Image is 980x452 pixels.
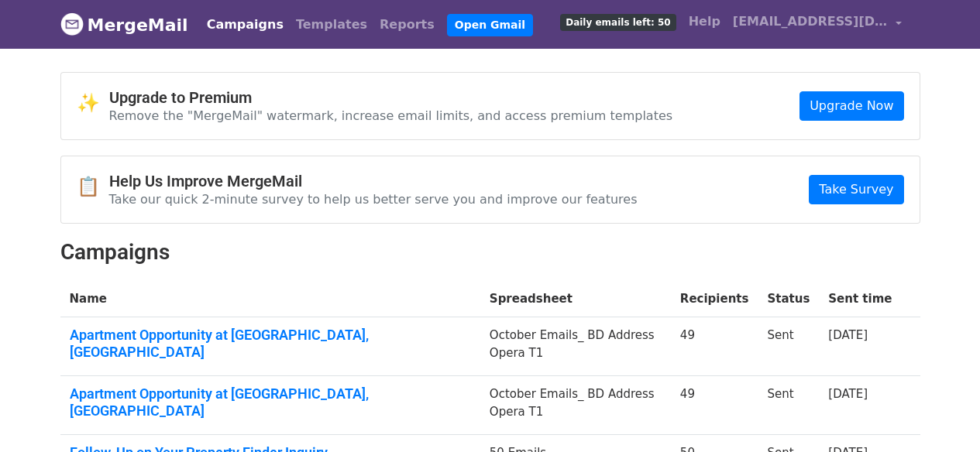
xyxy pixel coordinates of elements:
[480,281,671,317] th: Spreadsheet
[70,385,471,419] a: Apartment Opportunity at [GEOGRAPHIC_DATA], [GEOGRAPHIC_DATA]
[109,88,673,107] h4: Upgrade to Premium
[758,376,819,435] td: Sent
[828,387,868,401] a: [DATE]
[60,281,480,317] th: Name
[60,12,84,36] img: MergeMail logo
[819,281,901,317] th: Sent time
[447,14,533,36] a: Open Gmail
[109,172,638,190] h4: Help Us Improve MergeMail
[809,175,903,204] a: Take Survey
[77,92,109,115] span: ✨
[727,6,908,43] a: [EMAIL_ADDRESS][DOMAIN_NAME]
[109,191,638,207] p: Take our quick 2-minute survey to help us better serve you and improve our features
[683,6,727,37] a: Help
[799,91,903,121] a: Upgrade Now
[480,317,671,376] td: October Emails_ BD Address Opera T1
[903,378,980,452] iframe: Chat Widget
[373,9,441,40] a: Reports
[554,6,682,37] a: Daily emails left: 50
[480,376,671,435] td: October Emails_ BD Address Opera T1
[671,281,758,317] th: Recipients
[60,239,920,265] h2: Campaigns
[671,376,758,435] td: 49
[828,328,868,342] a: [DATE]
[671,317,758,376] td: 49
[758,281,819,317] th: Status
[77,176,109,198] span: 📋
[290,9,373,40] a: Templates
[758,317,819,376] td: Sent
[60,9,188,41] a: MergeMail
[109,108,673,124] p: Remove the "MergeMail" watermark, increase email limits, and access premium templates
[201,9,290,40] a: Campaigns
[560,14,676,31] span: Daily emails left: 50
[733,12,888,31] span: [EMAIL_ADDRESS][DOMAIN_NAME]
[70,327,471,360] a: Apartment Opportunity at [GEOGRAPHIC_DATA], [GEOGRAPHIC_DATA]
